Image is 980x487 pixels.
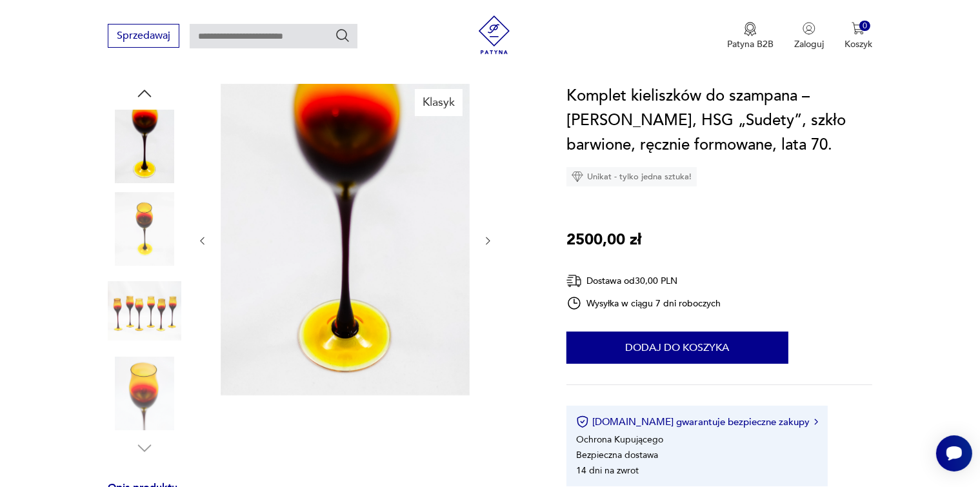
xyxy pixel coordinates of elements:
img: Ikona certyfikatu [576,415,589,428]
li: Bezpieczna dostawa [576,449,658,461]
img: Zdjęcie produktu Komplet kieliszków do szampana – Zbigniew Horbowy, HSG „Sudety”, szkło barwione,... [108,274,181,348]
img: Zdjęcie produktu Komplet kieliszków do szampana – Zbigniew Horbowy, HSG „Sudety”, szkło barwione,... [108,192,181,266]
img: Ikonka użytkownika [803,22,815,35]
p: Koszyk [845,38,872,50]
img: Ikona koszyka [852,22,865,35]
div: Wysyłka w ciągu 7 dni roboczych [566,295,721,311]
img: Patyna - sklep z meblami i dekoracjami vintage [475,15,514,54]
div: 0 [859,21,870,32]
button: Szukaj [335,28,350,43]
li: Ochrona Kupującego [576,433,663,446]
img: Zdjęcie produktu Komplet kieliszków do szampana – Zbigniew Horbowy, HSG „Sudety”, szkło barwione,... [108,357,181,430]
h1: Komplet kieliszków do szampana – [PERSON_NAME], HSG „Sudety”, szkło barwione, ręcznie formowane, ... [566,84,872,157]
div: Dostawa od 30,00 PLN [566,273,721,289]
button: Patyna B2B [727,22,774,50]
p: Patyna B2B [727,38,774,50]
button: Sprzedawaj [108,24,179,48]
li: 14 dni na zwrot [576,464,639,477]
div: Unikat - tylko jedna sztuka! [566,167,697,186]
button: Zaloguj [794,22,824,50]
button: [DOMAIN_NAME] gwarantuje bezpieczne zakupy [576,415,818,428]
img: Ikona dostawy [566,273,582,289]
a: Sprzedawaj [108,32,179,41]
div: Klasyk [415,89,463,116]
img: Zdjęcie produktu Komplet kieliszków do szampana – Zbigniew Horbowy, HSG „Sudety”, szkło barwione,... [221,84,470,395]
a: Ikona medaluPatyna B2B [727,22,774,50]
img: Ikona diamentu [572,171,583,183]
button: Dodaj do koszyka [566,332,788,364]
p: 2500,00 zł [566,228,641,252]
p: Zaloguj [794,38,824,50]
iframe: Smartsupp widget button [936,435,972,472]
button: 0Koszyk [845,22,872,50]
img: Ikona medalu [744,22,757,36]
img: Zdjęcie produktu Komplet kieliszków do szampana – Zbigniew Horbowy, HSG „Sudety”, szkło barwione,... [108,110,181,183]
img: Ikona strzałki w prawo [814,419,818,425]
